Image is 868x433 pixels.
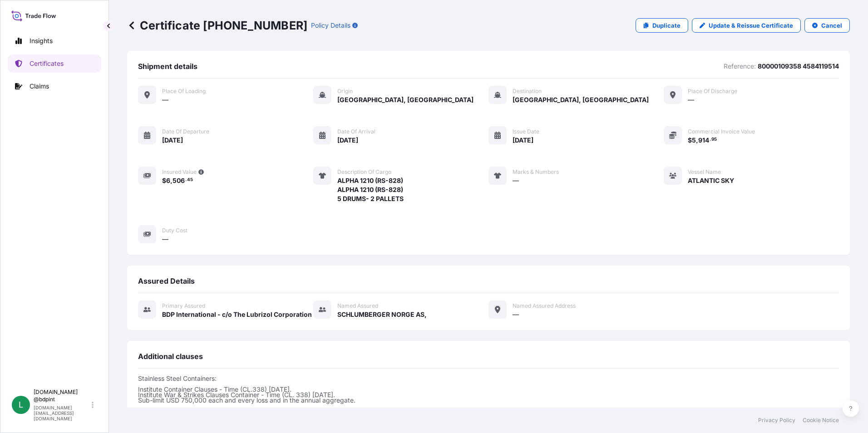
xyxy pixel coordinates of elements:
[30,59,64,68] p: Certificates
[513,128,539,135] span: Issue Date
[636,18,688,33] a: Duplicate
[127,18,307,33] p: Certificate [PHONE_NUMBER]
[162,302,205,310] span: Primary assured
[337,95,473,104] span: [GEOGRAPHIC_DATA], [GEOGRAPHIC_DATA]
[337,176,404,203] span: ALPHA 1210 (RS-828) ALPHA 1210 (RS-828) 5 DRUMS- 2 PALLETS
[688,176,734,185] span: ATLANTIC SKY
[513,310,519,319] span: —
[34,389,90,403] p: [DOMAIN_NAME] @bdpint
[821,21,842,30] p: Cancel
[8,32,101,50] a: Insights
[513,95,649,104] span: [GEOGRAPHIC_DATA], [GEOGRAPHIC_DATA]
[692,137,696,143] span: 5
[758,417,795,424] a: Privacy Policy
[710,138,711,141] span: .
[162,227,187,234] span: Duty Cost
[698,137,709,143] span: 914
[337,88,353,95] span: Origin
[34,405,90,421] p: [DOMAIN_NAME][EMAIL_ADDRESS][DOMAIN_NAME]
[162,128,209,135] span: Date of departure
[724,62,756,71] p: Reference:
[337,168,391,176] span: Description of cargo
[30,82,49,91] p: Claims
[804,18,850,33] button: Cancel
[162,177,166,184] span: $
[513,302,576,310] span: Named Assured Address
[652,21,681,30] p: Duplicate
[688,88,737,95] span: Place of discharge
[803,417,839,424] a: Cookie Notice
[187,178,193,182] span: 45
[513,88,542,95] span: Destination
[311,21,350,30] p: Policy Details
[138,376,839,403] p: Stainless Steel Containers: Institute Container Clauses - Time (CL.338) [DATE]. Institute War & S...
[688,128,755,135] span: Commercial Invoice Value
[337,310,427,319] span: SCHLUMBERGER NORGE AS,
[30,36,53,45] p: Insights
[162,235,168,244] span: —
[688,168,721,176] span: Vessel Name
[162,310,312,319] span: BDP International - c/o The Lubrizol Corporation
[162,95,168,104] span: —
[185,178,187,182] span: .
[170,177,173,184] span: ,
[709,21,793,30] p: Update & Reissue Certificate
[138,276,195,285] span: Assured Details
[711,138,717,141] span: 95
[173,177,185,184] span: 506
[758,62,839,71] p: 80000109358 4584119514
[337,136,358,145] span: [DATE]
[688,137,692,143] span: $
[513,176,519,185] span: —
[166,177,170,184] span: 6
[688,95,694,104] span: —
[8,54,101,73] a: Certificates
[337,128,375,135] span: Date of arrival
[8,77,101,95] a: Claims
[692,18,801,33] a: Update & Reissue Certificate
[513,168,559,176] span: Marks & Numbers
[162,136,183,145] span: [DATE]
[337,302,378,310] span: Named Assured
[162,168,197,176] span: Insured Value
[696,137,698,143] span: ,
[513,136,533,145] span: [DATE]
[19,400,23,409] span: L
[138,62,197,71] span: Shipment details
[162,88,206,95] span: Place of Loading
[138,352,203,361] span: Additional clauses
